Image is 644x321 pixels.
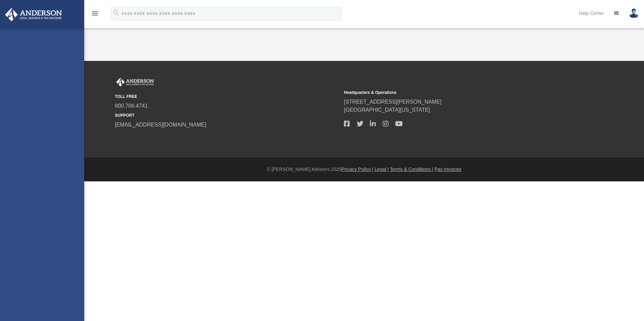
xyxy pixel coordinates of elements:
a: Pay Invoices [434,167,461,172]
a: menu [91,13,99,17]
i: search [112,9,120,16]
img: Anderson Advisors Platinum Portal [3,8,64,21]
a: Legal | [375,167,389,172]
img: User Pic [629,8,639,18]
small: Headquarters & Operations [344,90,568,96]
small: TOLL FREE [115,94,339,100]
a: Privacy Policy | [342,167,374,172]
a: 800.706.4741 [115,103,148,109]
a: [EMAIL_ADDRESS][DOMAIN_NAME] [115,122,206,128]
a: Terms & Conditions | [390,167,433,172]
small: SUPPORT [115,112,339,118]
img: Anderson Advisors Platinum Portal [115,78,155,86]
div: © [PERSON_NAME] Advisors 2025 [84,166,644,173]
a: [STREET_ADDRESS][PERSON_NAME] [344,99,442,105]
a: [GEOGRAPHIC_DATA][US_STATE] [344,107,430,113]
i: menu [91,9,99,17]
